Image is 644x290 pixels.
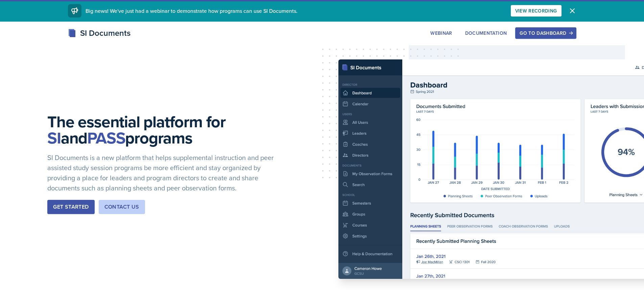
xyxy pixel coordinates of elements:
[520,30,572,36] div: Go to Dashboard
[515,27,576,39] button: Go to Dashboard
[515,8,557,14] div: View Recording
[86,7,297,15] span: Big news! We've just had a webinar to demonstrate how programs can use SI Documents.
[99,200,145,214] button: Contact Us
[47,200,94,214] button: Get Started
[104,203,139,211] div: Contact Us
[426,27,456,39] button: Webinar
[465,30,507,36] div: Documentation
[53,203,89,211] div: Get Started
[461,27,511,39] button: Documentation
[430,30,452,36] div: Webinar
[511,5,562,17] button: View Recording
[68,27,130,39] div: SI Documents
